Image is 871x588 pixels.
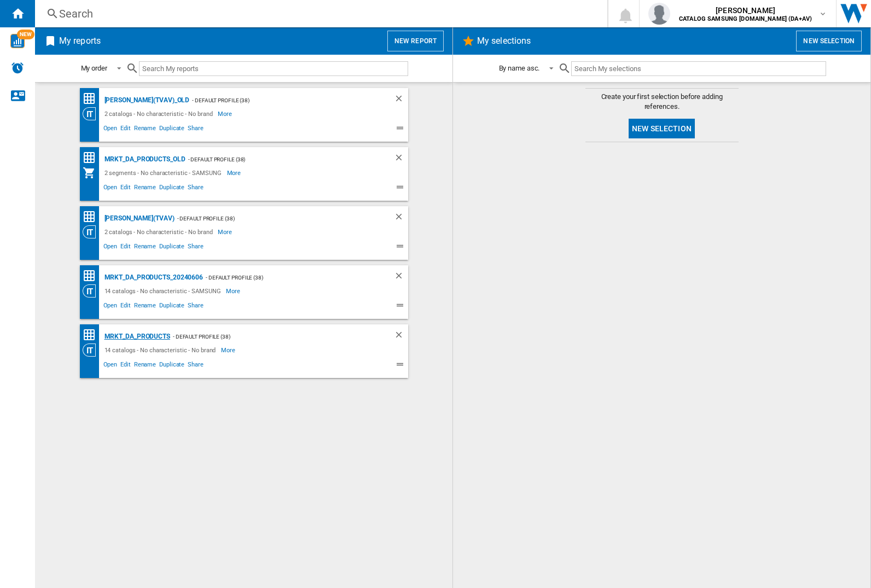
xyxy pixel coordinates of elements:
[59,6,579,21] div: Search
[102,107,218,120] div: 2 catalogs - No characteristic - No brand
[119,241,132,254] span: Edit
[102,123,119,136] span: Open
[186,182,205,195] span: Share
[679,15,812,22] b: CATALOG SAMSUNG [DOMAIN_NAME] (DA+AV)
[102,182,119,195] span: Open
[203,271,371,284] div: - Default profile (38)
[648,3,670,25] img: profile.jpg
[226,284,242,298] span: More
[83,107,102,120] div: Category View
[119,359,132,372] span: Edit
[475,31,533,51] h2: My selections
[175,212,372,225] div: - Default profile (38)
[679,5,812,16] span: [PERSON_NAME]
[83,225,102,238] div: Category View
[499,64,540,72] div: By name asc.
[139,61,408,76] input: Search My reports
[102,94,190,107] div: [PERSON_NAME](TVAV)_old
[387,31,444,51] button: New report
[119,182,132,195] span: Edit
[83,210,102,224] div: Price Matrix
[189,94,371,107] div: - Default profile (38)
[158,300,186,313] span: Duplicate
[158,241,186,254] span: Duplicate
[102,359,119,372] span: Open
[585,92,739,112] span: Create your first selection before adding references.
[81,64,107,72] div: My order
[132,182,158,195] span: Rename
[186,241,205,254] span: Share
[102,225,218,238] div: 2 catalogs - No characteristic - No brand
[170,330,372,344] div: - Default profile (38)
[102,153,185,166] div: MRKT_DA_PRODUCTS_OLD
[394,212,408,225] div: Delete
[185,153,372,166] div: - Default profile (38)
[10,34,25,48] img: wise-card.svg
[218,107,234,120] span: More
[102,241,119,254] span: Open
[102,330,170,344] div: MRKT_DA_PRODUCTS
[394,330,408,344] div: Delete
[796,31,862,51] button: New selection
[132,359,158,372] span: Rename
[83,284,102,298] div: Category View
[394,153,408,166] div: Delete
[186,359,205,372] span: Share
[158,182,186,195] span: Duplicate
[629,119,695,138] button: New selection
[158,123,186,136] span: Duplicate
[102,284,227,298] div: 14 catalogs - No characteristic - SAMSUNG
[83,328,102,342] div: Price Matrix
[218,225,234,238] span: More
[102,166,227,179] div: 2 segments - No characteristic - SAMSUNG
[83,269,102,283] div: Price Matrix
[571,61,826,76] input: Search My selections
[83,151,102,165] div: Price Matrix
[102,344,222,357] div: 14 catalogs - No characteristic - No brand
[57,31,103,51] h2: My reports
[132,300,158,313] span: Rename
[11,61,24,74] img: alerts-logo.svg
[186,123,205,136] span: Share
[102,300,119,313] span: Open
[102,212,175,225] div: [PERSON_NAME](TVAV)
[83,166,102,179] div: My Assortment
[186,300,205,313] span: Share
[158,359,186,372] span: Duplicate
[394,271,408,284] div: Delete
[17,30,34,39] span: NEW
[102,271,204,284] div: MRKT_DA_PRODUCTS_20240606
[132,123,158,136] span: Rename
[83,92,102,106] div: Price Matrix
[119,300,132,313] span: Edit
[119,123,132,136] span: Edit
[83,344,102,357] div: Category View
[132,241,158,254] span: Rename
[394,94,408,107] div: Delete
[227,166,243,179] span: More
[221,344,237,357] span: More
